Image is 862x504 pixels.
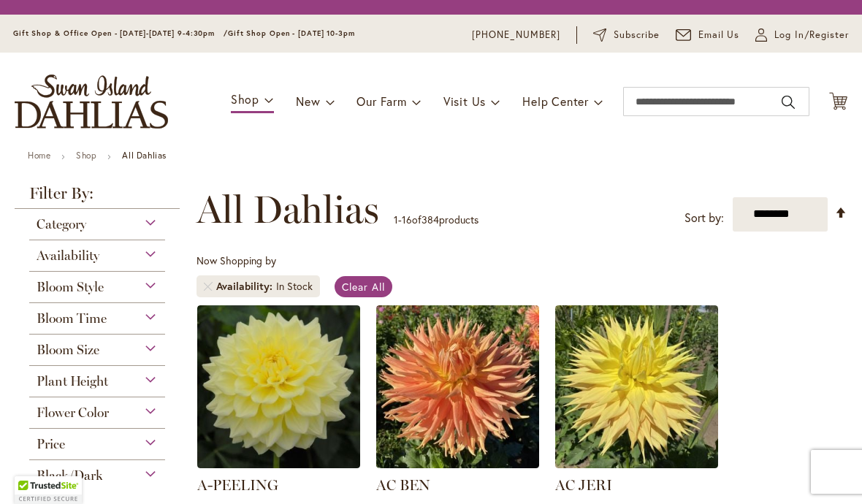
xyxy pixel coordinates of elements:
span: Bloom Size [37,342,99,358]
a: Remove Availability In Stock [204,282,213,291]
a: [PHONE_NUMBER] [472,28,560,42]
span: All Dahlias [197,188,379,232]
a: AC BEN [376,476,430,494]
img: A-Peeling [197,305,360,468]
span: Gift Shop & Office Open - [DATE]-[DATE] 9-4:30pm / [13,28,228,38]
a: AC Jeri [555,457,718,471]
button: Search [782,91,795,114]
span: Visit Us [443,93,486,109]
span: 1 [394,213,398,226]
a: AC BEN [376,457,539,471]
span: New [296,93,320,109]
a: Shop [76,150,96,161]
p: - of products [394,208,478,232]
span: 16 [402,213,412,226]
span: Flower Color [37,405,109,421]
span: Log In/Register [774,28,849,42]
span: Availability [216,279,276,294]
a: Log In/Register [755,28,849,42]
span: Shop [231,91,259,107]
a: Subscribe [593,28,660,42]
strong: All Dahlias [122,150,167,161]
a: Email Us [676,28,740,42]
label: Sort by: [684,205,724,232]
span: Bloom Time [37,310,107,327]
span: Availability [37,248,99,264]
span: Black/Dark Foliage [37,467,103,500]
a: store logo [15,75,168,129]
span: Bloom Style [37,279,104,295]
span: Our Farm [356,93,406,109]
span: Category [37,216,86,232]
span: Help Center [522,93,589,109]
a: A-PEELING [197,476,278,494]
a: Clear All [335,276,392,297]
iframe: Launch Accessibility Center [11,452,52,493]
a: A-Peeling [197,457,360,471]
div: In Stock [276,279,313,294]
img: AC Jeri [555,305,718,468]
span: Subscribe [614,28,660,42]
span: Now Shopping by [197,253,276,267]
a: Home [28,150,50,161]
strong: Filter By: [15,186,180,209]
span: Gift Shop Open - [DATE] 10-3pm [228,28,355,38]
span: Price [37,436,65,452]
a: AC JERI [555,476,612,494]
span: 384 [422,213,439,226]
span: Clear All [342,280,385,294]
span: Plant Height [37,373,108,389]
img: AC BEN [376,305,539,468]
span: Email Us [698,28,740,42]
